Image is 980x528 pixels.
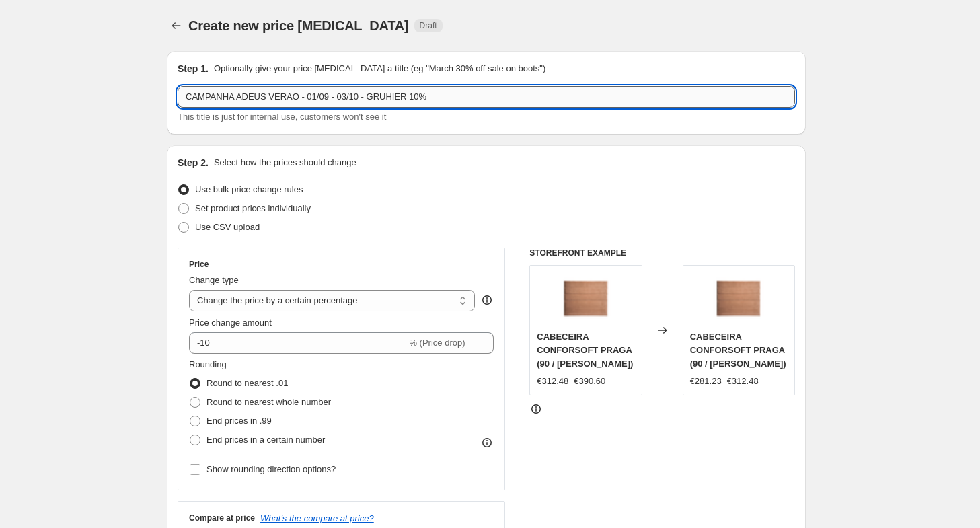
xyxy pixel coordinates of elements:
h3: Price [189,259,209,270]
span: Create new price [MEDICAL_DATA] [188,18,409,33]
div: €281.23 [690,375,722,388]
input: 30% off holiday sale [178,86,795,108]
span: % (Price drop) [409,338,465,348]
img: CABPRAGACONFOR1_80x.png [559,272,613,326]
strike: €390.60 [574,375,605,388]
h3: Compare at price [189,513,255,523]
span: CABECEIRA CONFORSOFT PRAGA (90 / [PERSON_NAME]) [690,332,786,369]
span: End prices in a certain number [206,435,325,445]
h6: STOREFRONT EXAMPLE [529,248,795,258]
input: -15 [189,332,406,354]
span: Set product prices individually [195,203,311,213]
p: Optionally give your price [MEDICAL_DATA] a title (eg "March 30% off sale on boots") [214,62,545,75]
span: CABECEIRA CONFORSOFT PRAGA (90 / [PERSON_NAME]) [537,332,633,369]
h2: Step 2. [178,156,209,169]
span: This title is just for internal use, customers won't see it [178,112,386,122]
strike: €312.48 [727,375,759,388]
div: help [480,293,494,307]
img: CABPRAGACONFOR1_80x.png [712,272,765,326]
span: Use bulk price change rules [195,184,303,194]
span: Price change amount [189,317,272,328]
button: What's the compare at price? [260,513,374,523]
div: €312.48 [537,375,568,388]
h2: Step 1. [178,62,209,75]
span: Change type [189,275,239,285]
span: Draft [420,20,437,31]
span: End prices in .99 [206,416,272,426]
span: Use CSV upload [195,222,260,232]
span: Show rounding direction options? [206,464,336,474]
p: Select how the prices should change [214,156,356,169]
span: Rounding [189,359,227,369]
button: Price change jobs [167,16,186,35]
span: Round to nearest .01 [206,378,288,388]
span: Round to nearest whole number [206,397,331,407]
